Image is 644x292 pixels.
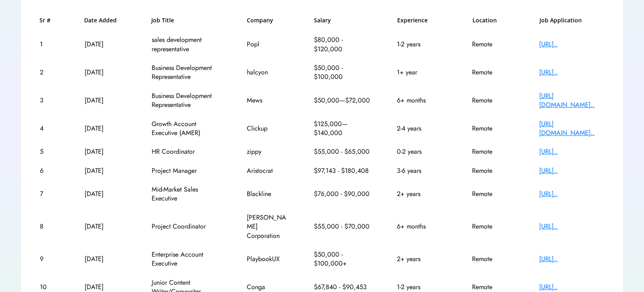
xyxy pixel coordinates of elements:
[314,222,371,231] div: $55,000 - $70,000
[247,255,287,264] div: PlaybookUX
[539,190,604,198] div: [URL]..
[40,190,58,198] div: 7
[40,166,58,175] div: 6
[152,92,221,110] div: Business Development Representative
[472,222,513,231] div: Remote
[397,190,446,198] div: 2+ years
[152,120,221,138] div: Growth Account Executive (AMER)
[314,120,371,138] div: $125,000—$140,000
[397,68,446,77] div: 1+ year
[152,166,221,175] div: Project Manager
[314,250,371,268] div: $50,000 - $100,000+
[397,40,446,49] div: 1-2 years
[40,222,58,231] div: 8
[247,96,287,105] div: Mews
[85,190,125,198] div: [DATE]
[397,255,446,264] div: 2+ years
[152,250,221,268] div: Enterprise Account Executive
[397,16,446,24] h6: Experience
[539,147,604,156] div: [URL]..
[40,96,58,105] div: 3
[539,166,604,175] div: [URL]..
[84,16,125,24] h6: Date Added
[472,124,513,133] div: Remote
[314,166,371,175] div: $97,143 - $180,408
[472,283,513,292] div: Remote
[472,68,513,77] div: Remote
[247,166,287,175] div: Aristocrat
[85,147,125,156] div: [DATE]
[472,40,513,49] div: Remote
[152,147,221,156] div: HR Coordinator
[40,68,58,77] div: 2
[314,63,371,82] div: $50,000 - $100,000
[247,190,287,198] div: Blackline
[247,213,287,240] div: [PERSON_NAME] Corporation
[39,16,58,24] h6: Sr #
[40,283,58,292] div: 10
[314,35,371,54] div: $80,000 - $120,000
[472,147,513,156] div: Remote
[40,40,58,49] div: 1
[314,283,371,292] div: $67,840 - $90,453
[397,166,446,175] div: 3-6 years
[85,283,125,292] div: [DATE]
[85,124,125,133] div: [DATE]
[40,255,58,264] div: 9
[540,16,605,24] h6: Job Application
[314,190,371,198] div: $76,000 - $90,000
[314,96,371,105] div: $50,000—$72,000
[472,190,513,198] div: Remote
[40,124,58,133] div: 4
[397,222,446,231] div: 6+ months
[247,16,287,24] h6: Company
[85,96,125,105] div: [DATE]
[539,255,604,264] div: [URL]..
[247,40,287,49] div: Popl
[247,283,287,292] div: Conga
[152,63,221,82] div: Business Development Representative
[539,40,604,49] div: [URL]..
[539,120,604,138] div: [URL][DOMAIN_NAME]..
[152,35,221,54] div: sales development representative
[539,283,604,292] div: [URL]..
[397,124,446,133] div: 2-4 years
[152,222,221,231] div: Project Coordinator
[85,68,125,77] div: [DATE]
[539,68,604,77] div: [URL]..
[152,185,221,203] div: Mid-Market Sales Executive
[397,147,446,156] div: 0-2 years
[40,147,58,156] div: 5
[247,147,287,156] div: zippy
[247,124,287,133] div: Clickup
[85,255,125,264] div: [DATE]
[314,16,371,24] h6: Salary
[539,222,604,231] div: [URL]..
[85,166,125,175] div: [DATE]
[85,222,125,231] div: [DATE]
[472,166,513,175] div: Remote
[151,16,174,24] h6: Job Title
[247,68,287,77] div: halcyon
[472,96,513,105] div: Remote
[397,96,446,105] div: 6+ months
[314,147,371,156] div: $55,000 - $65,000
[472,255,513,264] div: Remote
[472,16,513,24] h6: Location
[539,92,604,110] div: [URL][DOMAIN_NAME]..
[85,40,125,49] div: [DATE]
[397,283,446,292] div: 1-2 years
